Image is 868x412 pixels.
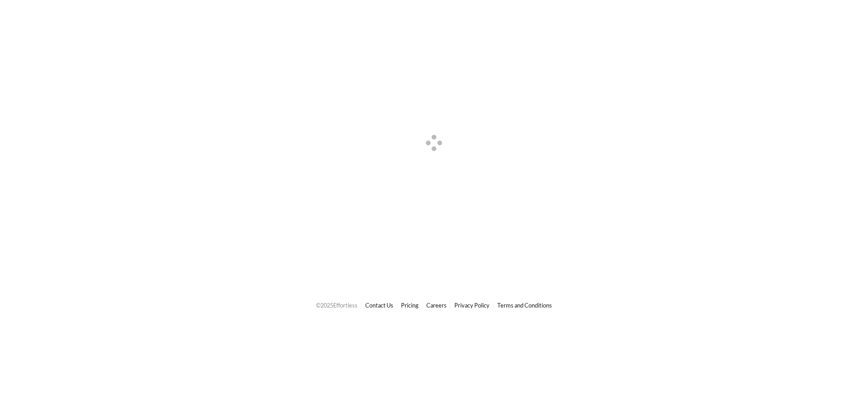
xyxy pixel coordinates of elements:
[426,302,447,309] a: Careers
[401,302,419,309] a: Pricing
[316,302,358,309] span: © 2025 Effortless
[497,302,552,309] a: Terms and Conditions
[454,302,490,309] a: Privacy Policy
[365,302,393,309] a: Contact Us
